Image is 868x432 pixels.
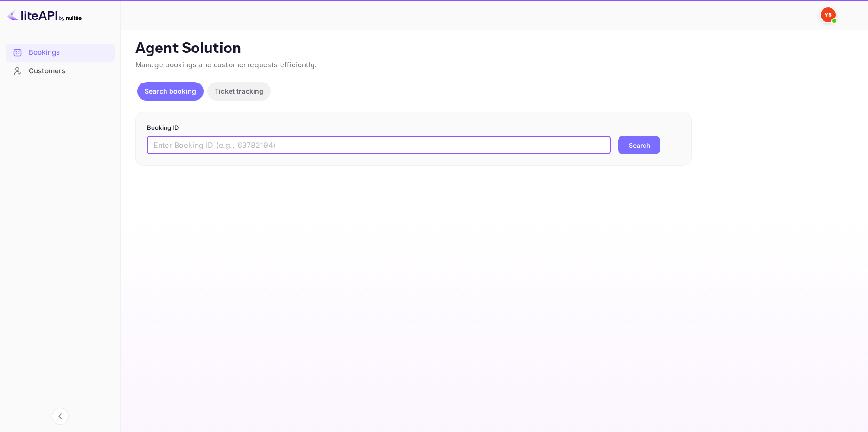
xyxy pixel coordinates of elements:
[6,44,115,62] div: Bookings
[215,86,263,96] p: Ticket tracking
[147,136,611,154] input: Enter Booking ID (e.g., 63782194)
[29,66,110,76] div: Customers
[29,47,110,58] div: Bookings
[6,62,115,79] a: Customers
[52,408,69,425] button: Collapse navigation
[135,60,317,70] span: Manage bookings and customer requests efficiently.
[147,123,680,133] p: Booking ID
[821,7,836,22] img: Yandex Support
[6,62,115,80] div: Customers
[618,136,660,154] button: Search
[145,86,196,96] p: Search booking
[6,44,115,61] a: Bookings
[7,7,82,22] img: LiteAPI logo
[135,39,851,58] p: Agent Solution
